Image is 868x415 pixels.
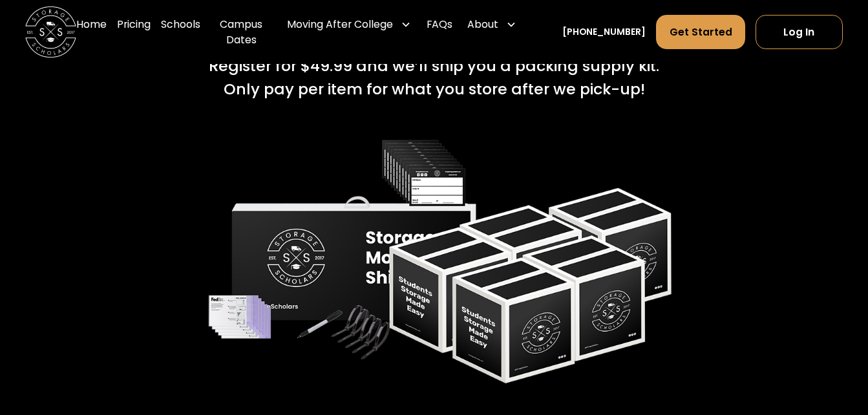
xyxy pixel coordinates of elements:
[211,6,272,58] a: Campus Dates
[76,6,107,58] a: Home
[25,6,76,58] img: Storage Scholars main logo
[427,6,452,58] a: FAQs
[161,6,200,58] a: Schools
[463,6,522,42] div: About
[467,17,498,32] div: About
[25,6,76,58] a: home
[282,6,416,42] div: Moving After College
[562,25,646,39] a: [PHONE_NUMBER]
[756,15,842,49] a: Log In
[209,54,659,100] div: Register for $49.99 and we’ll ship you a packing supply kit. Only pay per item for what you store...
[117,6,151,58] a: Pricing
[287,17,393,32] div: Moving After College
[656,15,745,49] a: Get Started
